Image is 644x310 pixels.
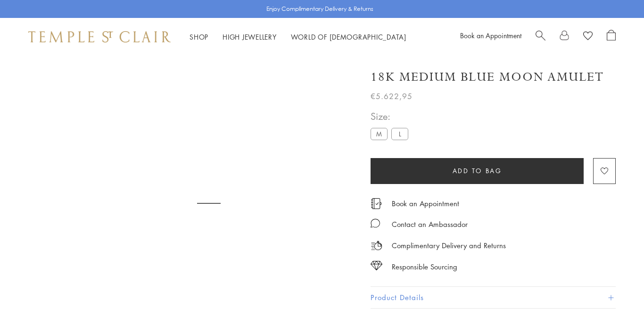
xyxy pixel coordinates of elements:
[460,31,521,40] a: Book an Appointment
[371,261,382,270] img: icon_sourcing.svg
[536,30,545,44] a: Search
[392,218,468,230] div: Contact an Ambassador
[190,32,208,42] a: ShopShop
[223,32,277,42] a: High JewelleryHigh Jewellery
[371,240,382,251] img: icon_delivery.svg
[371,218,380,228] img: MessageIcon-01_2.svg
[392,261,457,273] div: Responsible Sourcing
[391,128,408,140] label: L
[371,158,584,184] button: Add to bag
[607,30,616,44] a: Open Shopping Bag
[371,198,382,209] img: icon_appointment.svg
[392,198,459,209] a: Book an Appointment
[583,30,593,44] a: View Wishlist
[371,69,604,85] h1: 18K Medium Blue Moon Amulet
[266,4,373,14] p: Enjoy Complimentary Delivery & Returns
[28,31,171,42] img: Temple St. Clair
[392,240,506,251] p: Complimentary Delivery and Returns
[371,109,412,124] span: Size:
[453,166,502,176] span: Add to bag
[190,31,406,43] nav: Main navigation
[371,90,413,102] span: €5.622,95
[291,32,406,42] a: World of [DEMOGRAPHIC_DATA]World of [DEMOGRAPHIC_DATA]
[371,287,616,308] button: Product Details
[371,128,388,140] label: M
